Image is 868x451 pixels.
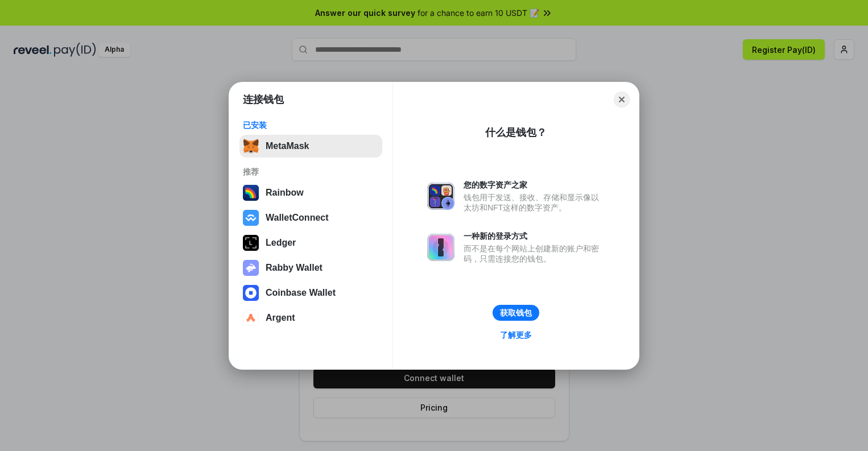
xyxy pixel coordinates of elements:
div: 而不是在每个网站上创建新的账户和密码，只需连接您的钱包。 [464,243,605,264]
div: WalletConnect [266,213,329,223]
img: svg+xml,%3Csvg%20width%3D%22120%22%20height%3D%22120%22%20viewBox%3D%220%200%20120%20120%22%20fil... [243,185,259,201]
div: 了解更多 [500,330,532,340]
img: svg+xml,%3Csvg%20xmlns%3D%22http%3A%2F%2Fwww.w3.org%2F2000%2Fsvg%22%20fill%3D%22none%22%20viewBox... [243,260,259,276]
img: svg+xml,%3Csvg%20width%3D%2228%22%20height%3D%2228%22%20viewBox%3D%220%200%2028%2028%22%20fill%3D... [243,285,259,301]
div: Rabby Wallet [266,263,323,273]
div: 您的数字资产之家 [464,180,605,190]
div: 什么是钱包？ [485,126,547,139]
div: MetaMask [266,141,309,151]
a: 了解更多 [493,328,539,342]
img: svg+xml,%3Csvg%20xmlns%3D%22http%3A%2F%2Fwww.w3.org%2F2000%2Fsvg%22%20fill%3D%22none%22%20viewBox... [427,183,454,210]
div: 钱包用于发送、接收、存储和显示像以太坊和NFT这样的数字资产。 [464,192,605,213]
div: 已安装 [243,120,379,130]
img: svg+xml,%3Csvg%20width%3D%2228%22%20height%3D%2228%22%20viewBox%3D%220%200%2028%2028%22%20fill%3D... [243,210,259,226]
button: Rainbow [239,181,382,204]
button: Argent [239,307,382,329]
div: Ledger [266,238,296,248]
div: Coinbase Wallet [266,288,336,298]
button: Coinbase Wallet [239,282,382,304]
img: svg+xml,%3Csvg%20xmlns%3D%22http%3A%2F%2Fwww.w3.org%2F2000%2Fsvg%22%20fill%3D%22none%22%20viewBox... [427,234,454,261]
div: 一种新的登录方式 [464,231,605,241]
button: Close [614,92,630,107]
div: 获取钱包 [500,308,532,318]
button: Rabby Wallet [239,256,382,279]
div: Rainbow [266,188,304,198]
div: 推荐 [243,167,379,177]
button: Ledger [239,231,382,254]
button: 获取钱包 [493,305,539,321]
div: Argent [266,313,295,323]
button: MetaMask [239,135,382,158]
img: svg+xml,%3Csvg%20width%3D%2228%22%20height%3D%2228%22%20viewBox%3D%220%200%2028%2028%22%20fill%3D... [243,310,259,326]
img: svg+xml,%3Csvg%20xmlns%3D%22http%3A%2F%2Fwww.w3.org%2F2000%2Fsvg%22%20width%3D%2228%22%20height%3... [243,235,259,251]
h1: 连接钱包 [243,93,284,106]
img: svg+xml,%3Csvg%20fill%3D%22none%22%20height%3D%2233%22%20viewBox%3D%220%200%2035%2033%22%20width%... [243,138,259,154]
button: WalletConnect [239,206,382,229]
